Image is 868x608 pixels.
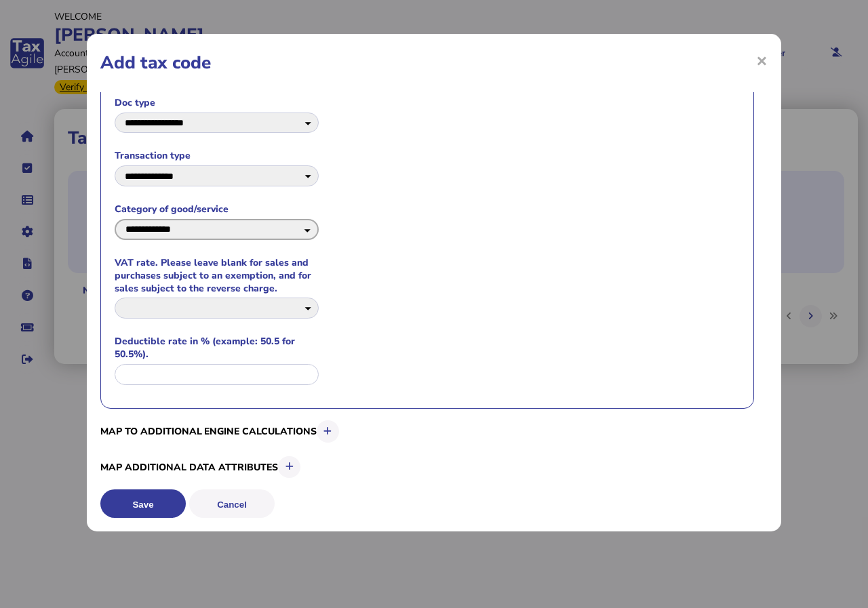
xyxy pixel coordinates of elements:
label: Deductible rate in % (example: 50.5 for 50.5%). [115,335,319,361]
label: Category of good/service [115,203,319,216]
span: × [756,47,768,73]
label: Transaction type [115,149,319,162]
label: Doc type [115,96,319,109]
h3: Map additional data attributes [100,454,754,481]
h1: Add tax code [100,51,768,75]
h3: Map to additional engine calculations [100,418,754,445]
button: Cancel [189,489,275,518]
button: Save [100,489,186,518]
label: VAT rate. Please leave blank for sales and purchases subject to an exemption, and for sales subje... [115,256,319,295]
